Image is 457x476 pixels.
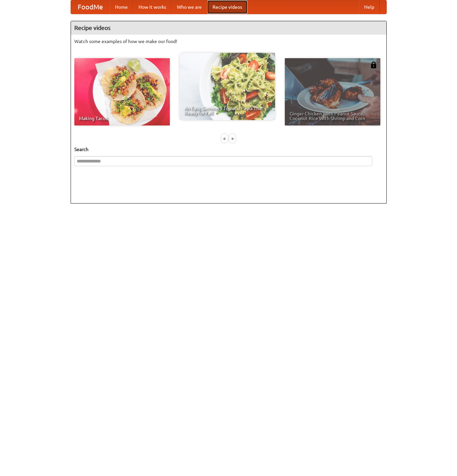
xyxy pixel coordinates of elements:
a: Making Tacos [74,58,170,125]
a: How it works [133,0,172,14]
a: Help [359,0,380,14]
span: An Easy, Summery Tomato Pasta That's Ready for Fall [184,106,270,115]
span: Making Tacos [79,116,165,121]
a: Home [110,0,133,14]
a: Recipe videos [207,0,247,14]
img: 483408.png [370,62,377,68]
h4: Recipe videos [71,21,386,35]
a: An Easy, Summery Tomato Pasta That's Ready for Fall [180,53,275,120]
a: FoodMe [71,0,110,14]
div: « [222,134,228,143]
p: Watch some examples of how we make our food! [74,38,383,45]
a: Who we are [172,0,207,14]
div: » [229,134,235,143]
h5: Search [74,146,383,153]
